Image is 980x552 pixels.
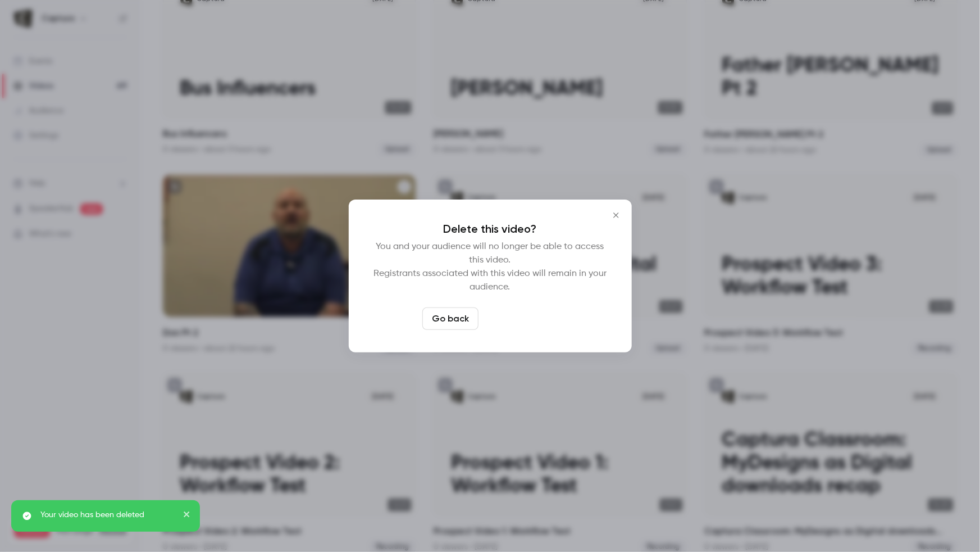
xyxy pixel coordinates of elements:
[371,222,609,236] p: Delete this video?
[183,509,191,523] button: close
[371,240,609,294] p: You and your audience will no longer be able to access this video. Registrants associated with th...
[605,204,627,227] button: Close
[40,509,175,521] p: Your video has been deleted
[422,307,478,330] button: Go back
[483,307,558,330] button: Delete video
